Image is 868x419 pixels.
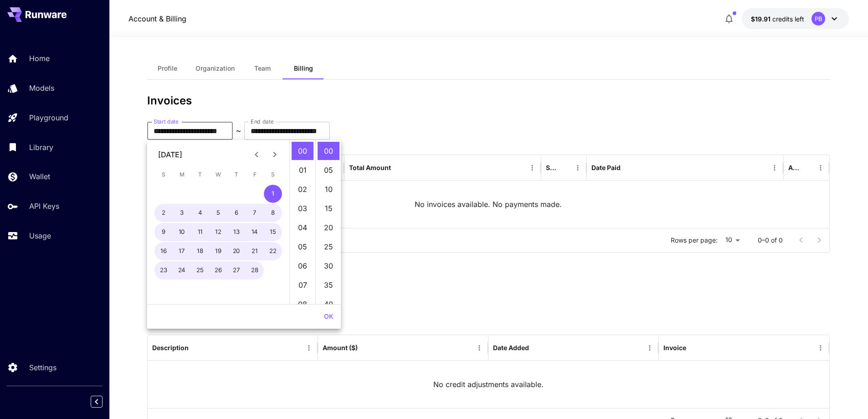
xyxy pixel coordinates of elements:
button: Next month [266,145,284,164]
button: 11 [191,223,209,241]
button: 14 [246,223,264,241]
span: Sunday [155,166,172,184]
div: 10 [721,233,743,247]
li: 6 hours [292,257,313,275]
span: Thursday [228,166,245,184]
li: 2 hours [292,180,313,198]
p: Settings [29,362,56,373]
div: Amount ($) [323,344,358,352]
button: Menu [643,341,656,354]
button: Menu [814,161,827,174]
button: Menu [526,161,539,174]
button: Collapse sidebar [91,396,103,408]
li: 0 minutes [318,142,339,160]
ul: Select hours [290,140,315,304]
button: 19 [209,242,227,260]
button: 8 [264,204,282,222]
button: 15 [264,223,282,241]
span: Saturday [265,166,281,184]
li: 5 hours [292,238,313,256]
button: Menu [768,161,781,174]
span: Tuesday [192,166,208,184]
div: [DATE] [158,149,182,160]
div: Invoice [663,344,686,352]
button: 26 [209,261,227,279]
span: Team [254,64,271,72]
div: Action [788,164,801,171]
li: 8 hours [292,295,313,313]
a: Account & Billing [128,13,186,24]
button: Sort [359,341,371,354]
button: 24 [173,261,191,279]
button: 13 [227,223,246,241]
button: Previous month [247,145,266,164]
button: Sort [621,161,634,174]
li: 15 minutes [318,199,339,217]
button: $19.905PB [742,8,849,29]
button: 9 [154,223,173,241]
span: credits left [772,15,804,23]
li: 30 minutes [318,257,339,275]
li: 5 minutes [318,161,339,179]
li: 7 hours [292,276,313,294]
p: Models [29,83,54,93]
button: 17 [173,242,191,260]
button: 1 [264,185,282,203]
button: 7 [246,204,264,222]
label: End date [251,118,273,125]
button: Menu [473,341,486,354]
button: 18 [191,242,209,260]
div: Date Added [493,344,529,352]
button: 25 [191,261,209,279]
button: OK [320,308,337,325]
p: Playground [29,112,68,123]
p: API Keys [29,201,59,212]
p: Wallet [29,171,50,182]
span: $19.91 [751,15,772,23]
div: PB [812,12,825,26]
p: Home [29,53,50,64]
button: 27 [227,261,246,279]
li: 35 minutes [318,276,339,294]
li: 1 hours [292,161,313,179]
p: Rows per page: [671,236,718,245]
li: 20 minutes [318,218,339,237]
li: 10 minutes [318,180,339,198]
button: Sort [530,341,543,354]
button: 23 [154,261,173,279]
p: ~ [236,125,241,136]
p: 0–0 of 0 [758,236,783,245]
span: Organization [195,64,235,72]
button: 10 [173,223,191,241]
p: Usage [29,230,51,241]
button: 12 [209,223,227,241]
button: Menu [814,341,827,354]
h3: Adjustments [147,274,831,287]
button: 28 [246,261,264,279]
div: Description [152,344,189,352]
button: 20 [227,242,246,260]
label: Start date [154,118,179,125]
ul: Select minutes [315,140,341,304]
button: 16 [154,242,173,260]
span: Wednesday [210,166,226,184]
div: Collapse sidebar [98,393,109,410]
span: Friday [247,166,263,184]
button: Sort [392,161,405,174]
h3: Invoices [147,94,831,107]
button: Sort [190,341,202,354]
button: 6 [227,204,246,222]
button: 5 [209,204,227,222]
div: Date Paid [591,164,621,171]
button: Menu [571,161,584,174]
button: Sort [687,341,700,354]
button: 22 [264,242,282,260]
p: Library [29,142,53,153]
button: 21 [246,242,264,260]
li: 0 hours [292,142,313,160]
li: 4 hours [292,218,313,237]
li: 40 minutes [318,295,339,313]
div: $19.905 [751,14,804,24]
div: Total Amount [349,164,391,171]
